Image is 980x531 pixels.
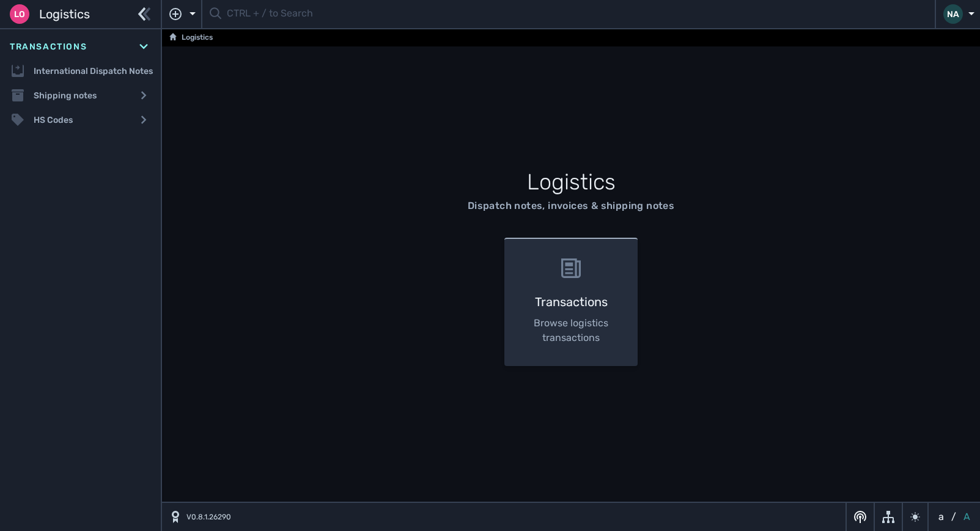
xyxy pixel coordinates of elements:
span: Transactions [10,40,87,53]
button: A [961,510,973,524]
div: Dispatch notes, invoices & shipping notes [468,199,674,213]
a: Logistics [169,31,213,45]
p: Browse logistics transactions [524,316,619,345]
input: CTRL + / to Search [227,2,927,26]
div: Lo [10,4,29,24]
span: Logistics [39,5,90,23]
button: a [936,510,946,524]
h1: Logistics [274,166,868,199]
h3: Transactions [524,293,619,311]
div: NA [943,4,963,24]
span: V0.8.1.26290 [186,511,231,522]
a: Transactions Browse logistics transactions [497,238,646,366]
span: / [951,510,956,524]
